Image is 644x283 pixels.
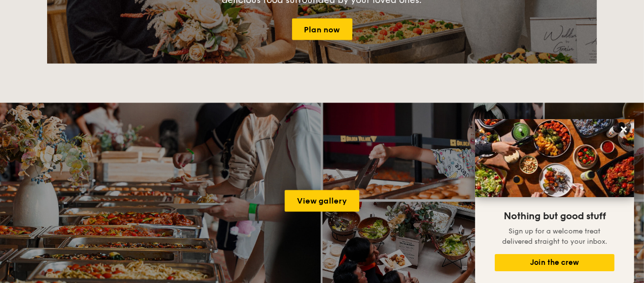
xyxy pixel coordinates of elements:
img: DSC07876-Edit02-Large.jpeg [475,119,634,197]
span: Nothing but good stuff [504,210,606,222]
button: Join the crew [495,254,615,271]
a: View gallery [285,190,359,212]
span: Sign up for a welcome treat delivered straight to your inbox. [502,227,607,246]
a: Plan now [292,19,352,40]
button: Close [616,122,632,137]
